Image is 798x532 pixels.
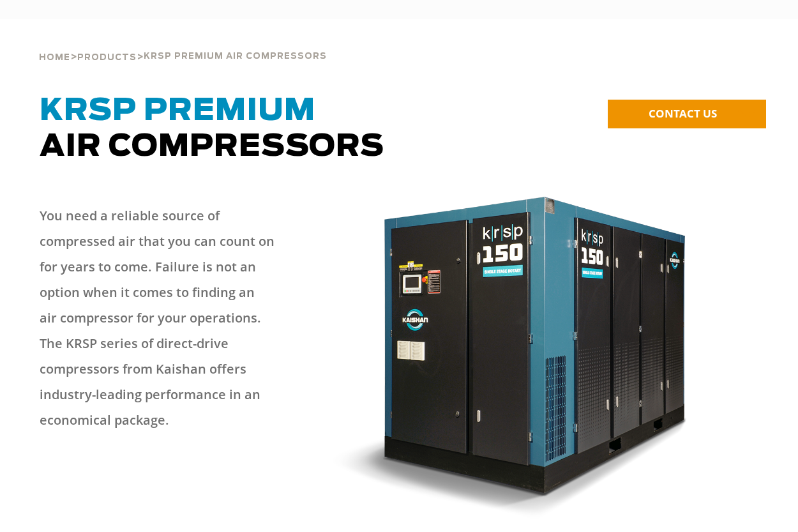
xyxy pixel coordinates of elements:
div: > > [39,19,327,68]
span: Air Compressors [40,96,384,162]
span: Products [77,54,137,62]
a: Home [39,51,70,63]
a: Products [77,51,137,63]
a: CONTACT US [608,100,766,128]
p: You need a reliable source of compressed air that you can count on for years to come. Failure is ... [40,203,275,433]
img: krsp150 [333,190,716,519]
span: KRSP Premium [40,96,315,126]
span: CONTACT US [649,106,717,121]
span: krsp premium air compressors [144,52,327,61]
span: Home [39,54,70,62]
